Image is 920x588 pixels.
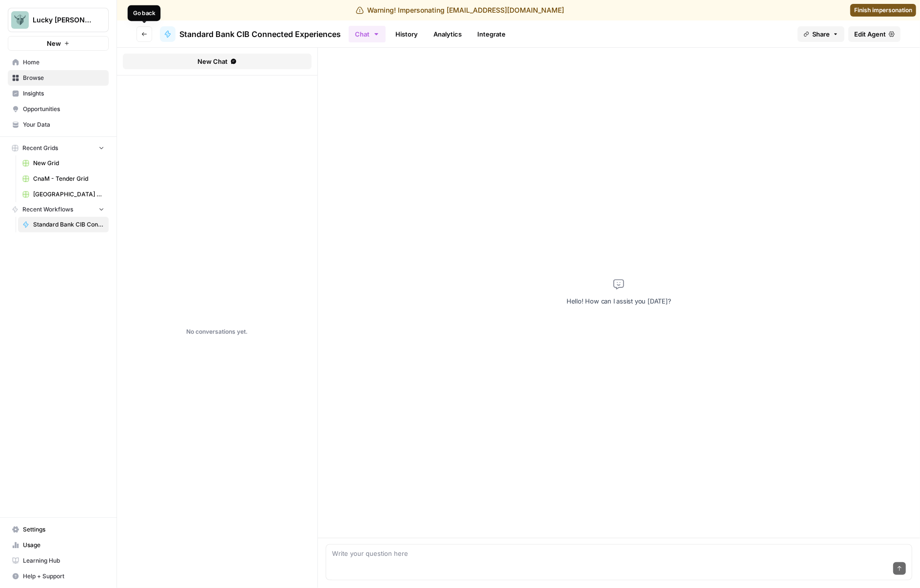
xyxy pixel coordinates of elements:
a: Home [8,55,109,70]
span: Home [23,58,104,67]
span: Edit Agent [854,29,886,39]
a: Opportunities [8,101,109,117]
a: Browse [8,70,109,86]
span: Usage [23,541,104,550]
span: Help + Support [23,572,104,581]
button: Share [798,26,844,42]
img: Lucky Beard Logo [11,11,29,29]
button: Chat [349,26,386,42]
span: [GEOGRAPHIC_DATA] Tender - Stories [33,190,104,199]
span: Lucky [PERSON_NAME] [33,15,92,25]
button: Recent Workflows [8,202,109,217]
a: CnaM - Tender Grid [18,171,109,187]
span: CnaM - Tender Grid [33,174,104,183]
a: Analytics [428,26,468,42]
button: Help + Support [8,569,109,584]
a: Standard Bank CIB Connected Experiences [18,217,109,232]
span: Finish impersonation [854,6,912,15]
span: Browse [23,74,104,82]
button: Recent Grids [8,141,109,155]
a: Finish impersonation [850,4,916,17]
a: Your Data [8,117,109,133]
span: Standard Bank CIB Connected Experiences [33,220,104,229]
span: Standard Bank CIB Connected Experiences [179,28,341,40]
span: Share [812,29,830,39]
span: Recent Workflows [22,205,73,214]
span: Learning Hub [23,556,104,565]
a: [GEOGRAPHIC_DATA] Tender - Stories [18,187,109,202]
a: History [390,26,424,42]
a: Edit Agent [848,26,900,42]
span: New Grid [33,159,104,168]
span: Insights [23,89,104,98]
a: New Grid [18,155,109,171]
button: Workspace: Lucky Beard [8,8,109,32]
button: New Chat [123,54,312,69]
span: New Chat [197,57,228,66]
a: Integrate [471,26,511,42]
a: Usage [8,537,109,553]
span: Opportunities [23,105,104,114]
span: New [47,38,61,48]
p: Hello! How can I assist you [DATE]? [567,296,671,306]
a: Settings [8,522,109,537]
div: No conversations yet. [186,327,248,336]
a: Learning Hub [8,553,109,569]
a: Standard Bank CIB Connected Experiences [160,26,341,42]
span: Your Data [23,120,104,129]
span: Recent Grids [22,144,58,152]
a: Insights [8,86,109,101]
span: Settings [23,525,104,534]
div: Warning! Impersonating [EMAIL_ADDRESS][DOMAIN_NAME] [356,5,565,15]
button: New [8,36,109,51]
